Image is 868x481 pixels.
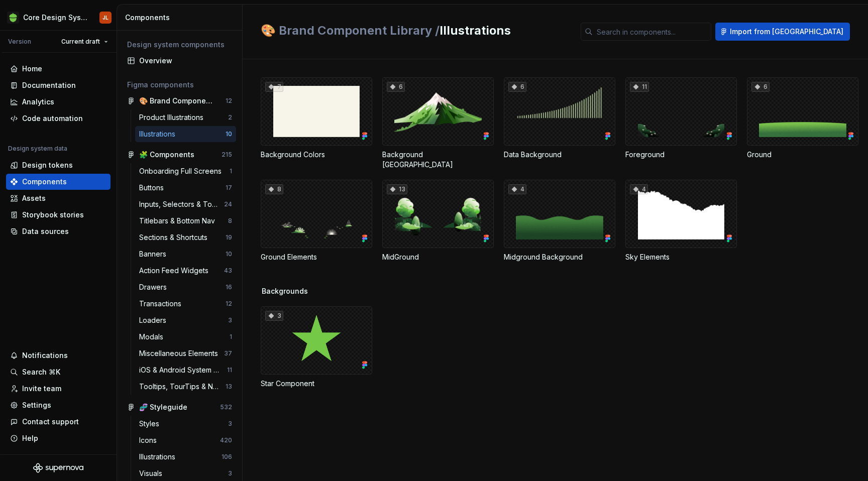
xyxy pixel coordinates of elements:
[261,306,372,389] div: 3Star Component
[6,364,111,380] button: Search ⌘K
[139,249,170,259] div: Banners
[382,180,494,262] div: 13MidGround
[139,402,187,412] div: 🧬 Styleguide
[6,347,111,364] button: Notifications
[22,384,61,394] div: Invite team
[22,367,60,377] div: Search ⌘K
[139,382,226,392] div: Tooltips, TourTips & Notes
[504,252,615,262] div: Midground Background
[387,82,405,92] div: 6
[382,77,494,170] div: 6Background [GEOGRAPHIC_DATA]
[102,14,108,22] div: JL
[6,110,111,127] a: Code automation
[8,38,31,46] div: Version
[135,449,236,465] a: Illustrations106
[220,436,232,444] div: 420
[6,223,111,239] a: Data sources
[228,113,232,122] div: 2
[135,126,236,142] a: Illustrations10
[135,229,236,246] a: Sections & Shortcuts19
[6,174,111,190] a: Components
[22,113,83,124] div: Code automation
[139,332,167,342] div: Modals
[139,129,179,139] div: Illustrations
[139,282,171,292] div: Drawers
[504,77,615,170] div: 6Data Background
[125,13,238,23] div: Components
[135,213,236,229] a: Titlebars & Bottom Nav8
[22,193,46,203] div: Assets
[139,315,170,325] div: Loaders
[262,286,308,296] span: Backgrounds
[261,252,372,262] div: Ground Elements
[139,365,227,375] div: iOS & Android System Components
[228,420,232,428] div: 3
[227,366,232,374] div: 11
[226,184,232,192] div: 17
[222,453,232,461] div: 106
[22,350,68,360] div: Notifications
[139,96,214,106] div: 🎨 Brand Component Library
[265,311,283,321] div: 3
[508,82,526,92] div: 6
[625,77,737,170] div: 11Foreground
[265,82,283,92] div: 7
[22,210,84,220] div: Storybook stories
[2,7,115,28] button: Core Design SystemJL
[226,233,232,242] div: 19
[22,417,79,427] div: Contact support
[504,150,615,160] div: Data Background
[57,35,113,49] button: Current draft
[7,12,19,24] img: 236da360-d76e-47e8-bd69-d9ae43f958f1.png
[220,403,232,411] div: 532
[230,333,232,341] div: 1
[33,463,83,473] svg: Supernova Logo
[226,283,232,291] div: 16
[123,93,236,109] a: 🎨 Brand Component Library12
[135,246,236,262] a: Banners10
[23,13,87,23] div: Core Design System
[22,433,38,443] div: Help
[261,77,372,170] div: 7Background Colors
[135,109,236,126] a: Product Illustrations2
[593,23,711,41] input: Search in components...
[139,183,168,193] div: Buttons
[22,64,42,74] div: Home
[265,184,283,194] div: 8
[135,362,236,378] a: iOS & Android System Components11
[22,97,54,107] div: Analytics
[226,250,232,258] div: 10
[139,199,224,209] div: Inputs, Selectors & Toggles
[135,196,236,212] a: Inputs, Selectors & Toggles24
[504,180,615,262] div: 4Midground Background
[228,316,232,324] div: 3
[139,56,232,66] div: Overview
[625,180,737,262] div: 4Sky Elements
[123,399,236,415] a: 🧬 Styleguide532
[6,430,111,446] button: Help
[224,267,232,275] div: 43
[382,150,494,170] div: Background [GEOGRAPHIC_DATA]
[135,329,236,345] a: Modals1
[123,53,236,69] a: Overview
[625,252,737,262] div: Sky Elements
[139,216,219,226] div: Titlebars & Bottom Nav
[61,38,100,46] span: Current draft
[6,381,111,397] a: Invite team
[127,40,232,50] div: Design system components
[382,252,494,262] div: MidGround
[261,150,372,160] div: Background Colors
[228,469,232,477] div: 3
[508,184,526,194] div: 4
[226,383,232,391] div: 13
[387,184,407,194] div: 13
[135,345,236,362] a: Miscellaneous Elements37
[139,266,212,276] div: Action Feed Widgets
[261,23,440,38] span: 🎨 Brand Component Library /
[730,27,843,37] span: Import from [GEOGRAPHIC_DATA]
[139,348,222,358] div: Miscellaneous Elements
[625,150,737,160] div: Foreground
[751,82,770,92] div: 6
[261,23,569,39] h2: Illustrations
